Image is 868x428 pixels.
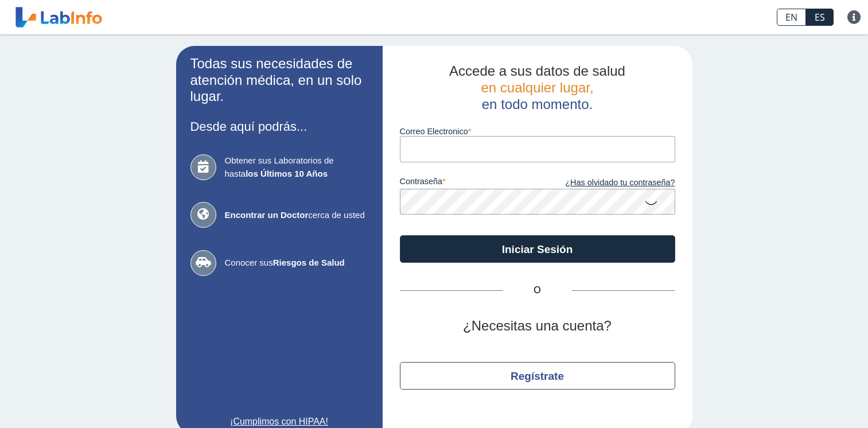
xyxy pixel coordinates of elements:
button: Regístrate [400,362,675,390]
h2: ¿Necesitas una cuenta? [400,318,675,334]
a: ¿Has olvidado tu contraseña? [538,177,675,189]
a: EN [777,9,806,26]
span: Accede a sus datos de salud [449,63,625,79]
h3: Desde aquí podrás... [190,119,368,134]
span: Conocer sus [225,256,368,270]
span: O [503,283,572,297]
label: contraseña [400,177,538,189]
a: ES [806,9,834,26]
b: los Últimos 10 Años [246,169,328,178]
span: Obtener sus Laboratorios de hasta [225,154,368,180]
label: Correo Electronico [400,127,675,136]
h2: Todas sus necesidades de atención médica, en un solo lugar. [190,56,368,105]
span: en todo momento. [482,96,593,112]
b: Encontrar un Doctor [225,210,309,220]
span: en cualquier lugar, [481,80,593,95]
b: Riesgos de Salud [273,258,345,267]
button: Iniciar Sesión [400,235,675,263]
span: cerca de usted [225,209,368,222]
